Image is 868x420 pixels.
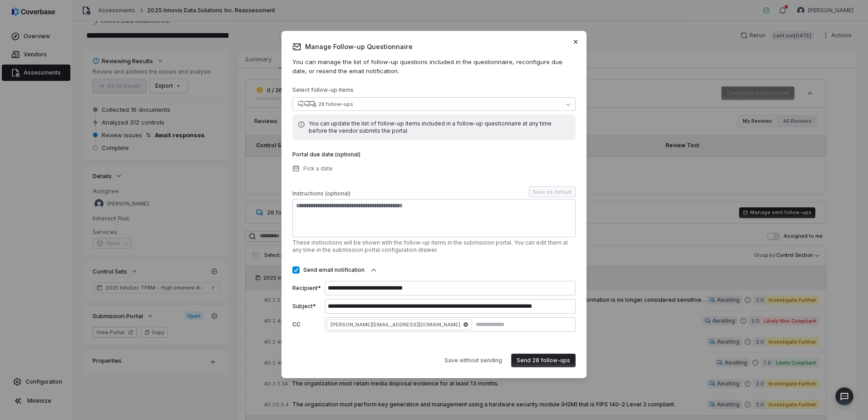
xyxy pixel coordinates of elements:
button: Send 28 follow-ups [511,354,576,367]
span: Pick a date [303,165,333,172]
label: Portal due date (optional) [292,151,360,158]
p: Select follow-up items [292,86,576,97]
button: Save without sending [439,354,508,367]
span: [PERSON_NAME][EMAIL_ADDRESS][DOMAIN_NAME] [327,319,472,330]
p: You can manage the list of follow-up questions included in the questionnaire, reconfigure due dat... [292,58,576,75]
label: Send email notification [303,266,365,274]
label: Recipient* [292,285,321,292]
p: You can update the list of follow-up items included in a follow-up questionnaire at any time befo... [309,120,570,135]
label: CC [292,321,321,328]
p: These instructions will be shown with the follow-up items in the submission portal. You can edit ... [292,239,576,254]
span: Manage Follow-up Questionnaire [292,42,576,51]
label: Subject* [292,303,321,310]
button: Pick a date [290,159,335,178]
span: Instructions (optional) [292,190,350,197]
div: 28 follow-ups [318,101,353,108]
